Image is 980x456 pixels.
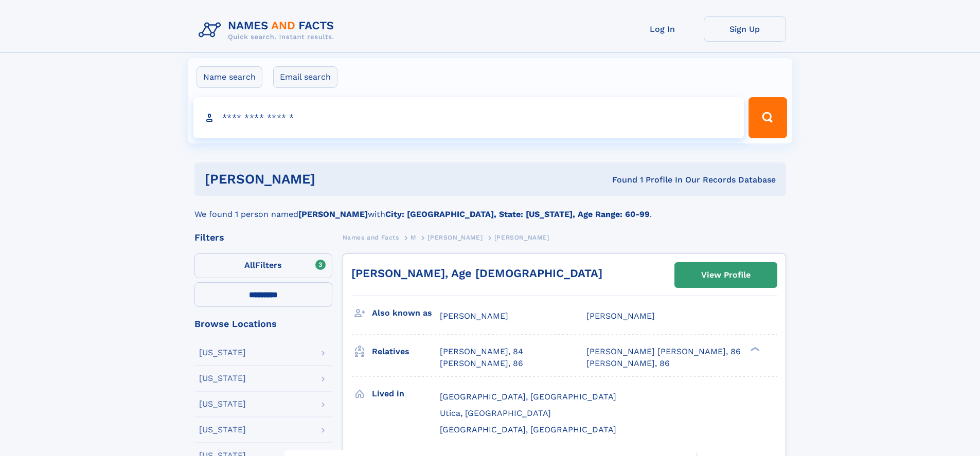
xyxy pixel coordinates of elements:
[586,358,670,369] a: [PERSON_NAME], 86
[372,304,440,322] h3: Also known as
[372,385,440,403] h3: Lived in
[704,16,786,42] a: Sign Up
[675,263,777,287] a: View Profile
[440,358,523,369] a: [PERSON_NAME], 86
[194,253,332,278] label: Filters
[411,231,416,244] a: M
[440,425,616,434] span: [GEOGRAPHIC_DATA], [GEOGRAPHIC_DATA]
[194,196,786,221] div: We found 1 person named with .
[494,234,549,241] span: [PERSON_NAME]
[586,311,655,321] span: [PERSON_NAME]
[244,260,255,270] span: All
[701,263,751,287] div: View Profile
[194,233,332,242] div: Filters
[199,349,246,357] div: [US_STATE]
[199,374,246,382] div: [US_STATE]
[427,231,483,244] a: [PERSON_NAME]
[586,346,741,357] a: [PERSON_NAME] [PERSON_NAME], 86
[273,66,337,88] label: Email search
[440,346,523,357] a: [PERSON_NAME], 84
[199,400,246,408] div: [US_STATE]
[194,319,332,329] div: Browse Locations
[197,66,262,88] label: Name search
[749,97,787,138] button: Search Button
[621,16,704,42] a: Log In
[411,234,416,241] span: M
[193,97,744,138] input: search input
[748,346,760,353] div: ❯
[351,267,602,280] a: [PERSON_NAME], Age [DEMOGRAPHIC_DATA]
[385,209,650,219] b: City: [GEOGRAPHIC_DATA], State: [US_STATE], Age Range: 60-99
[464,174,776,186] div: Found 1 Profile In Our Records Database
[199,426,246,434] div: [US_STATE]
[440,311,508,321] span: [PERSON_NAME]
[440,408,551,418] span: Utica, [GEOGRAPHIC_DATA]
[440,392,616,402] span: [GEOGRAPHIC_DATA], [GEOGRAPHIC_DATA]
[372,343,440,360] h3: Relatives
[194,16,343,44] img: Logo Names and Facts
[298,209,368,219] b: [PERSON_NAME]
[343,231,399,244] a: Names and Facts
[427,234,483,241] span: [PERSON_NAME]
[205,173,464,186] h1: [PERSON_NAME]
